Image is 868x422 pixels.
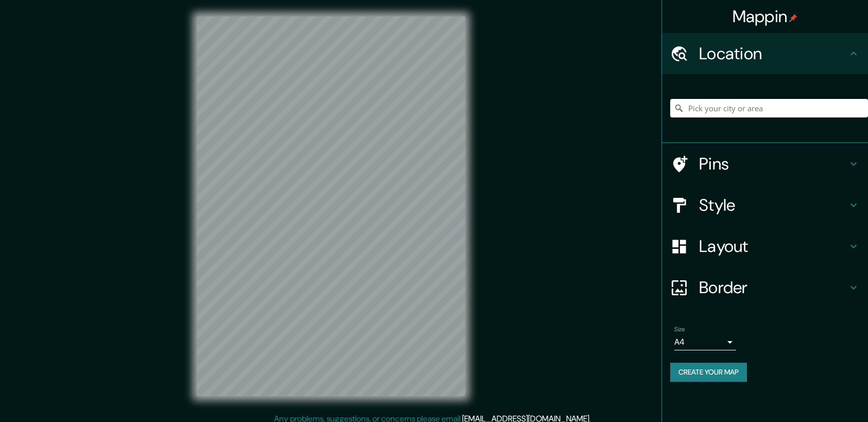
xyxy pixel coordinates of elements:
div: Style [662,184,868,226]
canvas: Map [197,16,465,396]
button: Create your map [670,363,747,382]
div: Location [662,33,868,74]
h4: Style [699,195,847,215]
div: Pins [662,143,868,184]
h4: Location [699,43,847,64]
div: A4 [674,334,736,350]
input: Pick your city or area [670,99,868,117]
h4: Mappin [733,6,798,27]
div: Border [662,267,868,308]
img: pin-icon.png [789,14,797,22]
h4: Border [699,277,847,298]
h4: Layout [699,236,847,257]
label: Size [674,325,685,334]
div: Layout [662,226,868,267]
h4: Pins [699,154,847,174]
